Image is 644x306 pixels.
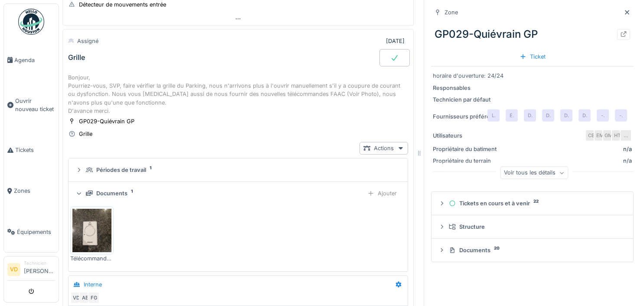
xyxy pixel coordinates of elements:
div: horaire d'ouverture: 24/24 [433,72,632,80]
span: Équipements [17,228,55,236]
div: Assigné [77,37,98,45]
div: n/a [623,145,632,153]
a: Équipements [4,211,59,252]
a: Zones [4,171,59,211]
div: AB [79,292,91,304]
div: Technicien par défaut [433,95,498,104]
div: D. [542,109,554,122]
div: Documents [96,189,127,197]
li: VD [7,263,20,276]
li: [PERSON_NAME] [24,260,55,279]
span: Zones [14,187,55,195]
div: FG [88,292,100,304]
div: D. [524,109,536,122]
div: Interne [84,280,102,289]
div: L. [487,109,500,122]
div: n/a [501,157,632,165]
a: Ouvrir nouveau ticket [4,80,59,129]
div: D. [579,109,591,122]
div: Ajouter [363,187,401,200]
div: Détecteur de mouvements entrée [79,0,166,9]
div: Grille [79,130,92,138]
span: Agenda [14,56,55,64]
div: Documents [449,246,623,254]
div: Technicien [24,260,55,267]
div: Structure [449,223,623,231]
div: -. [615,109,627,122]
span: Ouvrir nouveau ticket [15,97,55,113]
div: Télécommande FAAC.jpg [70,254,114,263]
div: E. [506,109,518,122]
div: [DATE] [386,37,405,45]
div: … [620,129,632,141]
div: Propriétaire du terrain [433,157,498,165]
div: Grille [68,53,85,62]
summary: Tickets en cours et à venir22 [435,195,630,211]
div: Fournisseurs préférés [433,112,498,121]
div: Bonjour, Pourriez-vous, SVP, faire vérifier la grille du Parking, nous n'arrivons plus à l'ouvrir... [68,73,408,115]
img: t7tr8w7aka3bnpj07qbj9mkpqnih [72,209,111,252]
div: EM [594,129,606,141]
div: Tickets en cours et à venir [449,199,623,207]
a: VD Technicien[PERSON_NAME] [7,260,55,281]
div: GP029-Quiévrain GP [79,117,134,125]
span: Tickets [15,146,55,154]
div: HT [611,129,623,141]
div: Ticket [516,51,549,63]
div: Responsables [433,84,498,92]
div: Utilisateurs [433,132,498,140]
summary: Documents20 [435,242,630,258]
div: GP029-Quiévrain GP [431,23,634,46]
div: Propriétaire du batiment [433,145,498,153]
div: VD [70,292,82,304]
div: CB [585,129,597,141]
summary: Périodes de travail1 [72,162,404,178]
summary: Structure [435,219,630,235]
div: Zone [445,8,458,16]
img: Badge_color-CXgf-gQk.svg [18,9,44,35]
div: Périodes de travail [96,166,146,174]
summary: Documents1Ajouter [72,185,404,201]
div: Voir tous les détails [500,167,568,179]
a: Tickets [4,130,59,171]
a: Agenda [4,39,59,80]
div: D. [560,109,572,122]
div: -. [597,109,609,122]
div: GM [602,129,615,141]
div: Actions [360,142,408,155]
